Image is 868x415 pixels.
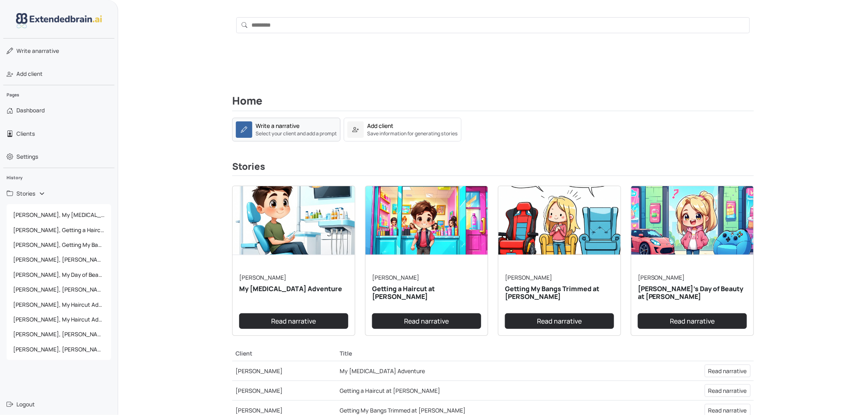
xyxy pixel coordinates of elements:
a: [PERSON_NAME] [505,274,552,281]
span: Dashboard [16,106,45,114]
a: Write a narrativeSelect your client and add a prompt [232,125,340,132]
span: Write a [16,47,35,55]
a: Read narrative [239,313,348,329]
a: Getting a Haircut at [PERSON_NAME] [340,387,440,394]
h3: Stories [232,161,754,176]
span: Clients [16,130,35,138]
span: [PERSON_NAME], My Day of Beauty at [PERSON_NAME] [10,267,108,282]
img: narrative [365,186,488,255]
a: [PERSON_NAME], My [MEDICAL_DATA] Adventure [7,207,111,222]
a: Add clientSave information for generating stories [344,125,461,132]
a: [PERSON_NAME] [239,274,286,281]
div: Write a narrative [256,121,299,130]
a: [PERSON_NAME], [PERSON_NAME]’s Day of Beauty at [PERSON_NAME] [7,252,111,267]
span: [PERSON_NAME], [PERSON_NAME]'s Haircut Adventure at [PERSON_NAME] [10,327,108,342]
a: Read narrative [638,313,747,329]
small: Save information for generating stories [367,130,458,137]
a: [PERSON_NAME] [235,367,283,375]
span: [PERSON_NAME], My Haircut Adventure at [PERSON_NAME] [10,297,108,312]
a: Read narrative [705,365,751,377]
span: [PERSON_NAME], [PERSON_NAME]'s Day of Beauty at [PERSON_NAME] [10,282,108,297]
a: Read narrative [705,384,751,397]
span: [PERSON_NAME], Getting My Bangs Trimmed at [PERSON_NAME] [10,237,108,252]
h5: [PERSON_NAME]’s Day of Beauty at [PERSON_NAME] [638,285,747,301]
small: Select your client and add a prompt [256,130,337,137]
h5: My [MEDICAL_DATA] Adventure [239,285,348,293]
a: Read narrative [505,313,614,329]
a: Read narrative [372,313,481,329]
img: logo [16,13,102,28]
span: narrative [16,47,59,55]
a: [PERSON_NAME], My Day of Beauty at [PERSON_NAME] [7,267,111,282]
span: Add client [16,70,43,78]
span: [PERSON_NAME], Getting a Haircut at [PERSON_NAME] [10,223,108,237]
h2: Home [232,95,754,111]
div: Add client [367,121,393,130]
a: [PERSON_NAME] [372,274,419,281]
a: My [MEDICAL_DATA] Adventure [340,367,425,375]
a: [PERSON_NAME], My Haircut Adventure at [PERSON_NAME] [7,312,111,327]
a: Write a narrativeSelect your client and add a prompt [232,118,340,141]
a: [PERSON_NAME] [638,274,685,281]
a: [PERSON_NAME], Getting a Haircut at [PERSON_NAME] [7,223,111,237]
img: narrative [631,186,754,255]
h5: Getting a Haircut at [PERSON_NAME] [372,285,481,301]
a: Add clientSave information for generating stories [344,118,461,141]
span: [PERSON_NAME], [PERSON_NAME]'s Potty Training Adventure [10,342,108,357]
h5: Getting My Bangs Trimmed at [PERSON_NAME] [505,285,614,301]
a: [PERSON_NAME], Getting My Bangs Trimmed at [PERSON_NAME] [7,237,111,252]
span: Logout [16,400,35,408]
a: Getting My Bangs Trimmed at [PERSON_NAME] [340,406,466,414]
a: [PERSON_NAME], [PERSON_NAME]'s Potty Training Adventure [7,342,111,357]
th: Client [232,346,336,361]
a: [PERSON_NAME], [PERSON_NAME]'s Haircut Adventure at [PERSON_NAME] [7,327,111,342]
a: [PERSON_NAME], [PERSON_NAME]'s Day of Beauty at [PERSON_NAME] [7,282,111,297]
span: Settings [16,153,38,161]
a: [PERSON_NAME] [235,387,283,394]
a: [PERSON_NAME], My Haircut Adventure at [PERSON_NAME] [7,297,111,312]
img: narrative [498,186,621,255]
th: Title [336,346,652,361]
span: [PERSON_NAME], My [MEDICAL_DATA] Adventure [10,207,108,222]
span: [PERSON_NAME], [PERSON_NAME]’s Day of Beauty at [PERSON_NAME] [10,252,108,267]
img: narrative [233,186,355,255]
span: Stories [16,189,35,198]
span: [PERSON_NAME], My Haircut Adventure at [PERSON_NAME] [10,312,108,327]
a: [PERSON_NAME] [235,406,283,414]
